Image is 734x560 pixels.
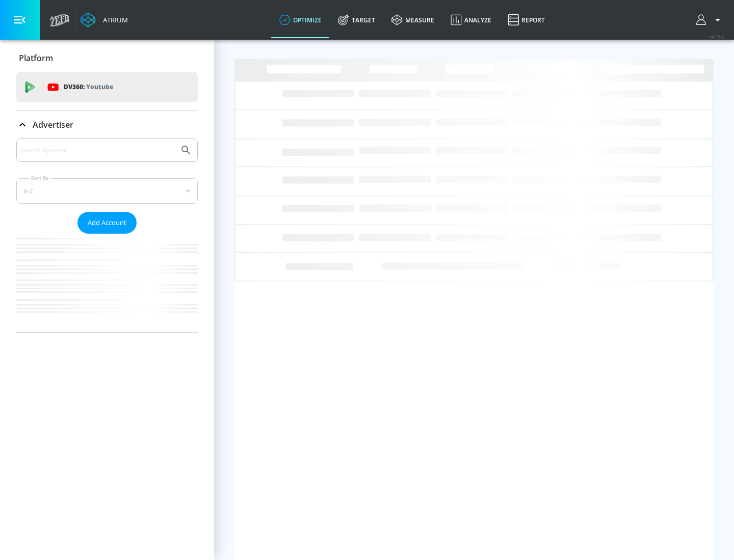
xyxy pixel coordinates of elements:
div: DV360: Youtube [16,72,198,102]
a: Target [330,2,383,38]
p: Platform [19,52,53,64]
nav: list of Advertiser [16,234,198,332]
div: Platform [16,44,198,72]
a: optimize [271,2,330,38]
span: v 4.25.4 [710,34,724,39]
p: DV360: [64,81,113,93]
input: Search by name [20,144,175,157]
label: Sort By [29,175,51,181]
a: Analyze [442,2,500,38]
p: Youtube [86,81,113,92]
a: Atrium [81,12,128,27]
div: Advertiser [16,138,198,332]
div: Atrium [99,15,128,24]
a: measure [383,2,442,38]
p: Advertiser [33,119,73,130]
div: A-Z [16,178,198,204]
div: Advertiser [16,110,198,139]
button: Add Account [77,212,137,234]
span: Add Account [88,217,126,229]
a: Report [500,2,553,38]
